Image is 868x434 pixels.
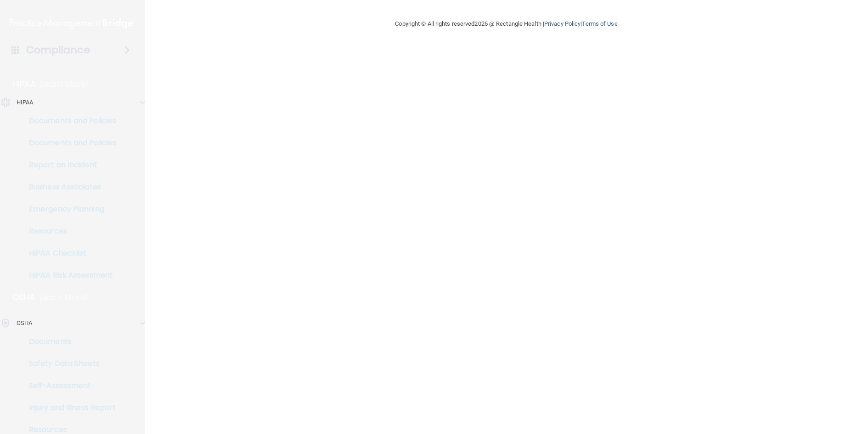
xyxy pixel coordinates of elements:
[6,160,131,170] p: Report an Incident
[6,403,131,412] p: Injury and Illness Report
[6,359,131,368] p: Safety Data Sheets
[6,337,131,346] p: Documents
[6,116,131,126] p: Documents and Policies
[6,249,131,258] p: HIPAA Checklist
[12,292,35,303] p: OSHA
[40,292,89,303] p: Learn More!
[40,79,89,90] p: Learn More!
[6,381,131,390] p: Self-Assessment
[6,183,131,192] p: Business Associates
[10,14,135,33] img: PMB logo
[6,205,131,214] p: Emergency Planning
[6,271,131,280] p: HIPAA Risk Assessment
[17,97,34,108] p: HIPAA
[338,9,674,39] div: Copyright © All rights reserved 2025 @ Rectangle Health | |
[12,79,36,90] p: HIPAA
[6,138,131,148] p: Documents and Policies
[582,20,617,27] a: Terms of Use
[26,44,90,57] h4: Compliance
[6,227,131,236] p: Resources
[544,20,581,27] a: Privacy Policy
[17,318,32,329] p: OSHA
